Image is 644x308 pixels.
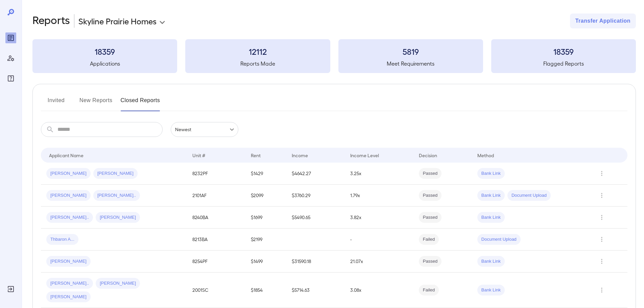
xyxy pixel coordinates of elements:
[46,170,91,177] span: [PERSON_NAME]
[345,207,413,229] td: 3.82x
[596,168,607,179] button: Row Actions
[93,192,140,199] span: [PERSON_NAME]..
[187,163,245,185] td: 8232PF
[245,229,286,251] td: $2199
[32,46,177,57] h3: 18359
[477,287,505,293] span: Bank Link
[338,60,483,68] h5: Meet Requirements
[419,151,437,159] div: Decision
[477,258,505,265] span: Bank Link
[49,151,84,159] div: Applicant Name
[596,190,607,201] button: Row Actions
[187,185,245,207] td: 2101AF
[596,212,607,223] button: Row Actions
[96,214,140,221] span: [PERSON_NAME]
[121,95,160,111] button: Closed Reports
[286,251,345,273] td: $31590.18
[32,39,636,73] summary: 18359Applications12112Reports Made5819Meet Requirements18359Flagged Reports
[78,16,157,26] p: Skyline Prairie Homes
[187,251,245,273] td: 8254PF
[5,32,16,43] div: Reports
[245,207,286,229] td: $1699
[419,170,442,177] span: Passed
[477,236,521,243] span: Document Upload
[5,53,16,64] div: Manage Users
[477,170,505,177] span: Bank Link
[32,60,177,68] h5: Applications
[596,285,607,295] button: Row Actions
[286,207,345,229] td: $5490.65
[292,151,308,159] div: Income
[245,273,286,308] td: $1854
[345,273,413,308] td: 3.08x
[419,236,439,243] span: Failed
[570,14,636,28] button: Transfer Application
[477,214,505,221] span: Bank Link
[419,258,442,265] span: Passed
[93,170,138,177] span: [PERSON_NAME]
[187,273,245,308] td: 2001SC
[477,151,494,159] div: Method
[46,214,93,221] span: [PERSON_NAME]..
[345,163,413,185] td: 3.25x
[32,14,70,28] h2: Reports
[345,229,413,251] td: -
[187,229,245,251] td: 8213BA
[171,122,238,137] div: Newest
[46,280,93,287] span: [PERSON_NAME]..
[338,46,483,57] h3: 5819
[419,214,442,221] span: Passed
[46,258,91,265] span: [PERSON_NAME]
[79,95,113,111] button: New Reports
[185,60,330,68] h5: Reports Made
[245,163,286,185] td: $1429
[245,251,286,273] td: $1499
[596,234,607,245] button: Row Actions
[187,207,245,229] td: 8240BA
[286,273,345,308] td: $5714.63
[507,192,551,199] span: Document Upload
[192,151,205,159] div: Unit #
[41,95,71,111] button: Invited
[345,185,413,207] td: 1.79x
[5,73,16,84] div: FAQ
[5,284,16,294] div: Log Out
[245,185,286,207] td: $2099
[596,256,607,267] button: Row Actions
[46,236,78,243] span: Thbaron A...
[345,251,413,273] td: 21.07x
[419,287,439,293] span: Failed
[46,192,91,199] span: [PERSON_NAME]
[286,163,345,185] td: $4642.27
[477,192,505,199] span: Bank Link
[286,185,345,207] td: $3760.29
[46,294,91,300] span: [PERSON_NAME]
[419,192,442,199] span: Passed
[350,151,379,159] div: Income Level
[96,280,140,287] span: [PERSON_NAME]
[185,46,330,57] h3: 12112
[491,46,636,57] h3: 18359
[491,60,636,68] h5: Flagged Reports
[251,151,262,159] div: Rent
